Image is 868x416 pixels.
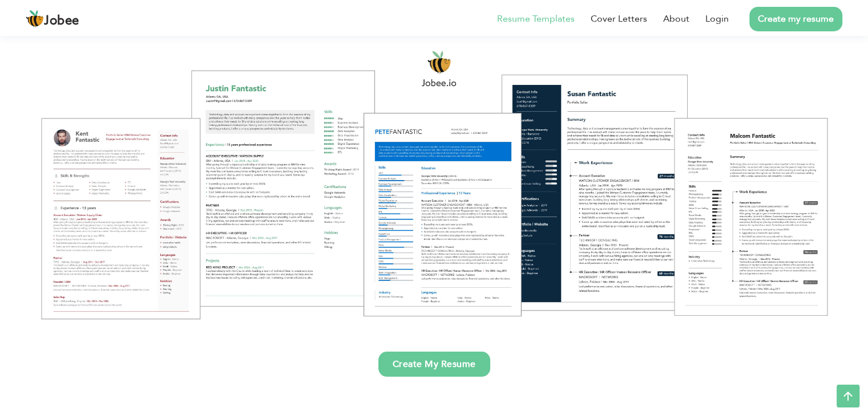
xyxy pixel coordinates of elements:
img: jobee.io [26,10,44,28]
span: Jobee [44,15,79,27]
a: Jobee [26,10,79,28]
a: Login [705,12,729,26]
a: Create my resume [749,7,842,31]
a: Resume Templates [497,12,575,26]
a: Create My Resume [378,352,490,377]
a: Cover Letters [591,12,647,26]
a: About [663,12,689,26]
